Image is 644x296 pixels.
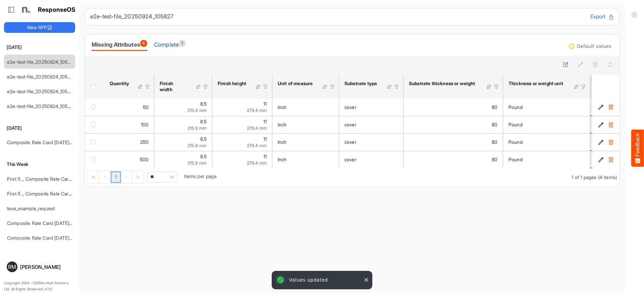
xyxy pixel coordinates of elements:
[218,80,247,86] div: Finish height
[154,133,212,151] td: 8.5 is template cell Column Header httpsnorthellcomontologiesmapping-rulesmeasurementhasfinishsiz...
[344,104,357,110] span: cover
[278,104,287,110] span: Inch
[508,80,565,86] div: Thickness or weight unit
[492,104,497,110] span: 80
[508,157,523,162] span: Pound
[607,104,614,111] button: Delete
[363,277,370,283] button: Close
[503,151,590,168] td: Pound is template cell Column Header httpsnorthellcomontologiesmapping-rulesmaterialhasmaterialth...
[200,101,207,107] span: 8.5
[212,151,272,168] td: 11 is template cell Column Header httpsnorthellcomontologiesmapping-rulesmeasurementhasfinishsize...
[339,99,404,116] td: cover is template cell Column Header httpsnorthellcomontologiesmapping-rulesmaterialhassubstratem...
[404,151,503,168] td: 80 is template cell Column Header httpsnorthellcomontologiesmapping-rulesmaterialhasmaterialthick...
[104,99,154,116] td: 50 is template cell Column Header httpsnorthellcomontologiesmapping-rulesorderhasquantity
[631,129,644,167] button: Feedback
[590,12,614,21] button: Export
[344,157,357,162] span: cover
[212,133,272,151] td: 11 is template cell Column Header httpsnorthellcomontologiesmapping-rulesmeasurementhasfinishsize...
[247,125,267,131] span: 279.4 mm
[592,99,621,116] td: 7b8ecd00-0ec0-4687-bb91-058b51ce05b3 is template cell Column Header
[160,80,186,93] div: Finish width
[503,116,590,133] td: Pound is template cell Column Header httpsnorthellcomontologiesmapping-rulesmaterialhasmaterialth...
[247,108,267,113] span: 279.4 mm
[508,122,523,127] span: Pound
[344,80,378,86] div: Substrate type
[200,154,207,159] span: 8.5
[404,116,503,133] td: 80 is template cell Column Header httpsnorthellcomontologiesmapping-rulesmaterialhasmaterialthick...
[200,136,207,142] span: 8.5
[272,151,339,168] td: Inch is template cell Column Header httpsnorthellcomontologiesmapping-rulesmeasurementhasunitofme...
[7,59,75,65] a: e2e-test-file_20250924_105827
[572,174,596,180] span: 1 of 1 pages
[140,139,149,145] span: 250
[278,157,287,162] span: Inch
[263,101,267,107] span: 11
[7,191,94,196] a: First 5 _ Composite Rate Card [DATE] (2)
[140,157,149,162] span: 500
[4,161,75,168] h6: This Week
[7,220,87,226] a: Composite Rate Card [DATE]_smaller
[154,99,212,116] td: 8.5 is template cell Column Header httpsnorthellcomontologiesmapping-rulesmeasurementhasfinishsiz...
[592,133,621,151] td: 04505e8a-8c39-4ff9-8e6a-a3087ba30a05 is template cell Column Header
[339,116,404,133] td: cover is template cell Column Header httpsnorthellcomontologiesmapping-rulesmaterialhassubstratem...
[492,139,497,145] span: 80
[179,40,186,47] span: 1
[85,133,104,151] td: checkbox
[85,99,104,116] td: checkbox
[598,174,617,180] span: (4 items)
[278,139,287,145] span: Inch
[187,143,207,148] span: 215.9 mm
[607,139,614,145] button: Delete
[85,168,620,187] div: Pager Container
[278,80,313,86] div: Unit of measure
[597,139,604,145] button: Edit
[278,122,287,127] span: Inch
[493,84,499,90] div: Filter Icon
[508,104,523,110] span: Pound
[132,171,144,183] div: Go to last page
[263,154,267,159] span: 11
[154,40,186,49] div: Complete
[140,40,147,47] span: 4
[344,122,357,127] span: cover
[104,133,154,151] td: 250 is template cell Column Header httpsnorthellcomontologiesmapping-rulesorderhasquantity
[344,139,357,145] span: cover
[592,151,621,168] td: 6703f008-a520-4917-aea7-a98a04425067 is template cell Column Header
[187,108,207,113] span: 215.9 mm
[329,84,335,90] div: Filter Icon
[272,99,339,116] td: Inch is template cell Column Header httpsnorthellcomontologiesmapping-rulesmeasurementhasunitofme...
[597,121,604,128] button: Edit
[8,264,16,270] span: RM
[7,235,87,241] a: Composite Rate Card [DATE]_smaller
[607,156,614,163] button: Delete
[38,6,76,13] h1: ResponseOS
[154,151,212,168] td: 8.5 is template cell Column Header httpsnorthellcomontologiesmapping-rulesmeasurementhasfinishsiz...
[110,80,128,86] div: Quantity
[273,272,371,288] div: Values updated
[503,99,590,116] td: Pound is template cell Column Header httpsnorthellcomontologiesmapping-rulesmaterialhasmaterialth...
[508,139,523,145] span: Pound
[247,160,267,166] span: 279.4 mm
[272,116,339,133] td: Inch is template cell Column Header httpsnorthellcomontologiesmapping-rulesmeasurementhasunitofme...
[263,136,267,142] span: 11
[184,173,216,179] span: Items per page
[503,133,590,151] td: Pound is template cell Column Header httpsnorthellcomontologiesmapping-rulesmaterialhasmaterialth...
[212,99,272,116] td: 11 is template cell Column Header httpsnorthellcomontologiesmapping-rulesmeasurementhasfinishsize...
[7,139,87,145] a: Composite Rate Card [DATE]_smaller
[143,104,149,110] span: 50
[4,22,75,33] button: New RFP
[111,171,121,183] a: Page 1 of 1 Pages
[104,116,154,133] td: 100 is template cell Column Header httpsnorthellcomontologiesmapping-rulesorderhasquantity
[203,84,209,90] div: Filter Icon
[18,3,32,16] img: Northell
[263,84,269,90] div: Filter Icon
[339,133,404,151] td: cover is template cell Column Header httpsnorthellcomontologiesmapping-rulesmaterialhassubstratem...
[7,74,76,79] a: e2e-test-file_20250924_105529
[187,160,207,166] span: 215.9 mm
[272,133,339,151] td: Inch is template cell Column Header httpsnorthellcomontologiesmapping-rulesmeasurementhasunitofme...
[104,151,154,168] td: 500 is template cell Column Header httpsnorthellcomontologiesmapping-rulesorderhasquantity
[92,40,147,49] div: Missing Attributes
[592,116,621,133] td: cdb0f771-834f-4149-96c9-676e8587d915 is template cell Column Header
[404,133,503,151] td: 80 is template cell Column Header httpsnorthellcomontologiesmapping-rulesmaterialhasmaterialthick...
[597,156,604,163] button: Edit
